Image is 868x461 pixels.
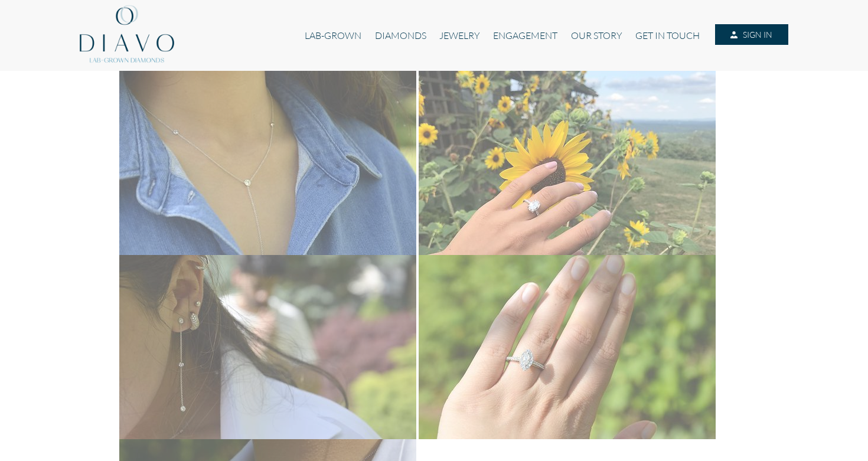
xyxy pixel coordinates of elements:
img: Diavo Lab-grown diamond Ring [419,255,716,439]
a: SIGN IN [715,24,788,45]
a: DIAMONDS [368,24,433,47]
img: Diavo Lab-grown diamond necklace [119,71,416,255]
img: Diavo Lab-grown diamond ring [419,71,716,255]
a: JEWELRY [433,24,487,47]
a: ENGAGEMENT [487,24,564,47]
a: GET IN TOUCH [629,24,706,47]
img: Diavo Lab-grown diamond earrings [119,255,416,439]
a: OUR STORY [564,24,629,47]
a: LAB-GROWN [298,24,368,47]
